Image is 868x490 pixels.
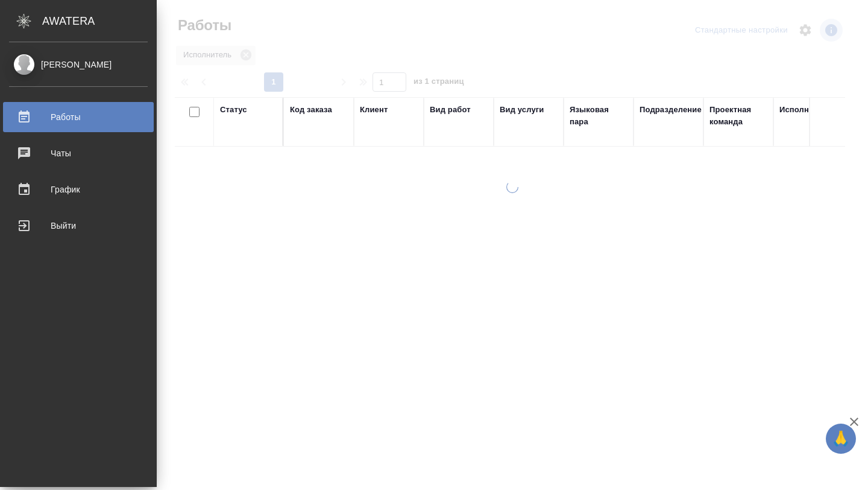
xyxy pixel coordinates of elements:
[3,102,154,132] a: Работы
[9,108,148,126] div: Работы
[220,104,247,116] div: Статус
[290,104,332,116] div: Код заказа
[9,144,148,162] div: Чаты
[500,104,544,116] div: Вид услуги
[831,426,851,451] span: 🙏
[3,138,154,168] a: Чаты
[9,180,148,199] div: График
[9,217,148,235] div: Выйти
[709,104,767,128] div: Проектная команда
[570,104,627,128] div: Языковая пара
[430,104,471,116] div: Вид работ
[3,174,154,205] a: График
[42,9,157,33] div: AWATERA
[3,211,154,241] a: Выйти
[826,424,856,454] button: 🙏
[360,104,388,116] div: Клиент
[640,104,702,116] div: Подразделение
[9,58,148,71] div: [PERSON_NAME]
[779,104,832,116] div: Исполнитель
